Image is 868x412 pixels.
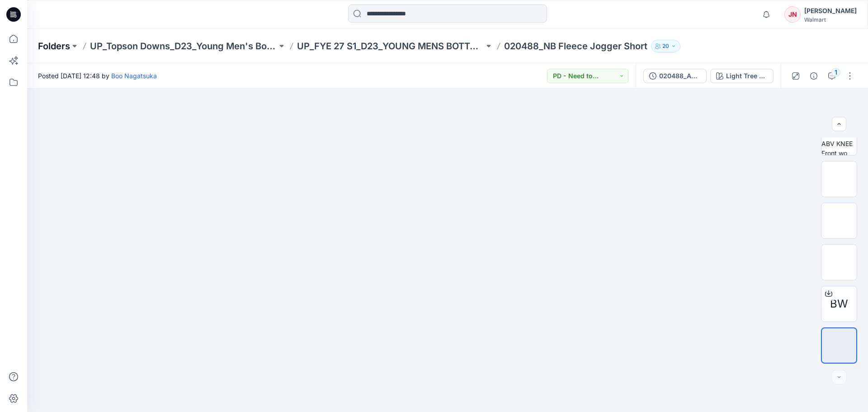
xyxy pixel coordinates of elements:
[807,69,821,83] button: Details
[659,71,701,81] div: 020488_ADM FULL_Rev2_NB Fleece Jogger Short
[504,40,647,52] p: 020488_NB Fleece Jogger Short
[830,296,848,312] span: BW
[825,69,839,83] button: 1
[662,41,669,51] p: 20
[651,40,680,52] button: 20
[38,40,70,52] a: Folders
[90,40,277,52] a: UP_Topson Downs_D23_Young Men's Bottoms
[804,16,857,23] div: Walmart
[831,68,840,77] div: 1
[784,6,801,23] div: JN
[726,71,768,81] div: Light Tree Camo
[643,69,707,83] button: 020488_ADM FULL_Rev2_NB Fleece Jogger Short
[38,71,157,81] span: Posted [DATE] 12:48 by
[710,69,774,83] button: Light Tree Camo
[111,72,157,80] a: Boo Nagatsuka
[297,40,484,52] a: UP_FYE 27 S1_D23_YOUNG MENS BOTTOMS TOPSON DOWNS
[804,5,857,16] div: [PERSON_NAME]
[821,120,857,155] img: fWM MN 34 SHORT-ABV KNEE Front wo Avatar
